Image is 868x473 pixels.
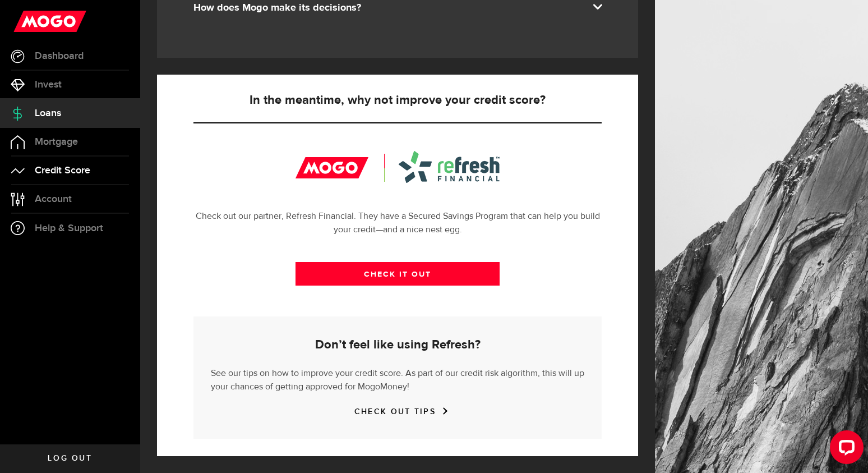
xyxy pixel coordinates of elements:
[354,407,441,416] a: CHECK OUT TIPS
[35,194,72,204] span: Account
[35,223,103,233] span: Help & Support
[193,1,602,15] div: How does Mogo make its decisions?
[35,80,62,90] span: Invest
[296,262,500,286] a: CHECK IT OUT
[35,51,84,61] span: Dashboard
[211,364,584,394] p: See our tips on how to improve your credit score. As part of our credit risk algorithm, this will...
[193,94,602,107] h5: In the meantime, why not improve your credit score?
[48,454,92,462] span: Log out
[211,338,584,352] h5: Don’t feel like using Refresh?
[35,108,61,118] span: Loans
[821,426,868,473] iframe: LiveChat chat widget
[193,210,602,237] p: Check out our partner, Refresh Financial. They have a Secured Savings Program that can help you b...
[35,166,90,176] span: Credit Score
[35,137,78,147] span: Mortgage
